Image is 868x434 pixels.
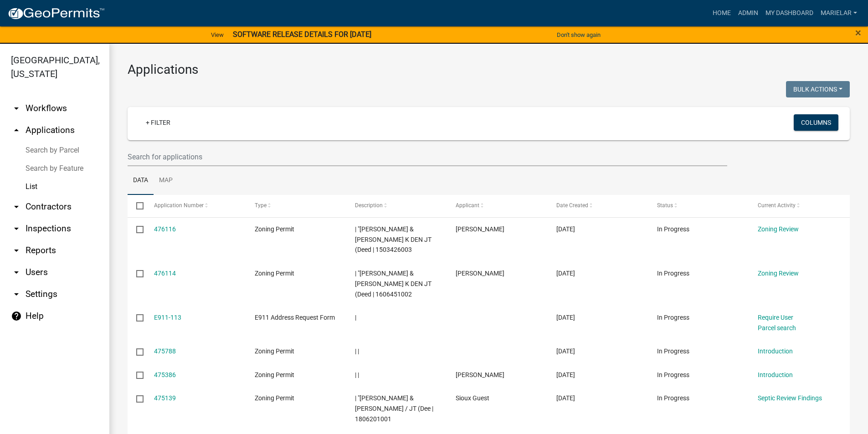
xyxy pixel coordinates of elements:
[657,225,689,233] span: In Progress
[11,201,22,212] i: arrow_drop_down
[556,202,588,209] span: Date Created
[355,314,356,321] span: |
[456,270,504,277] span: Kelsey
[749,195,850,217] datatable-header-cell: Current Activity
[758,324,796,332] a: Parcel search
[128,195,145,217] datatable-header-cell: Select
[556,371,575,378] span: 09/08/2025
[355,394,433,423] span: | "SMIT, SCOTT A. & LINDSAY M. / JT (Dee | 1806201001
[255,270,294,277] span: Zoning Permit
[456,202,479,209] span: Applicant
[447,195,548,217] datatable-header-cell: Applicant
[758,225,799,233] a: Zoning Review
[855,27,861,38] button: Close
[817,5,861,22] a: marielar
[128,148,727,166] input: Search for applications
[556,394,575,402] span: 09/08/2025
[758,270,799,277] a: Zoning Review
[657,394,689,402] span: In Progress
[145,195,246,217] datatable-header-cell: Application Number
[355,371,359,378] span: | |
[11,125,22,136] i: arrow_drop_up
[786,81,850,97] button: Bulk Actions
[346,195,447,217] datatable-header-cell: Description
[709,5,734,22] a: Home
[154,166,178,195] a: Map
[556,314,575,321] span: 09/09/2025
[11,289,22,300] i: arrow_drop_down
[734,5,762,22] a: Admin
[456,371,504,378] span: Joel Sikkema
[355,347,359,355] span: | |
[154,225,176,233] a: 476116
[657,270,689,277] span: In Progress
[11,223,22,234] i: arrow_drop_down
[11,311,22,322] i: help
[255,347,294,355] span: Zoning Permit
[154,202,204,209] span: Application Number
[255,394,294,402] span: Zoning Permit
[758,371,793,378] a: Introduction
[855,26,861,39] span: ×
[207,27,227,42] a: View
[758,347,793,355] a: Introduction
[11,103,22,114] i: arrow_drop_down
[154,314,181,321] a: E911-113
[11,267,22,278] i: arrow_drop_down
[154,371,176,378] a: 475386
[556,225,575,233] span: 09/09/2025
[355,202,383,209] span: Description
[355,270,431,298] span: | "HERDER, GARY J. & DEANNE K DEN JT (Deed | 1606451002
[657,347,689,355] span: In Progress
[758,314,793,321] a: Require User
[456,394,489,402] span: Sioux Guest
[553,27,604,42] button: Don't show again
[255,225,294,233] span: Zoning Permit
[154,270,176,277] a: 476114
[255,371,294,378] span: Zoning Permit
[548,195,648,217] datatable-header-cell: Date Created
[657,371,689,378] span: In Progress
[11,245,22,256] i: arrow_drop_down
[355,225,431,254] span: | "HERDER, GARY J. & DEANNE K DEN JT (Deed | 1503426003
[246,195,346,217] datatable-header-cell: Type
[556,347,575,355] span: 09/09/2025
[648,195,749,217] datatable-header-cell: Status
[657,314,689,321] span: In Progress
[758,394,822,402] a: Septic Review Findings
[128,62,850,77] h3: Applications
[233,30,371,39] strong: SOFTWARE RELEASE DETAILS FOR [DATE]
[154,394,176,402] a: 475139
[657,202,673,209] span: Status
[255,314,335,321] span: E911 Address Request Form
[762,5,817,22] a: My Dashboard
[456,225,504,233] span: Kelsey
[758,202,796,209] span: Current Activity
[128,166,154,195] a: Data
[794,114,838,131] button: Columns
[154,347,176,355] a: 475788
[556,270,575,277] span: 09/09/2025
[139,114,178,131] a: + Filter
[255,202,267,209] span: Type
